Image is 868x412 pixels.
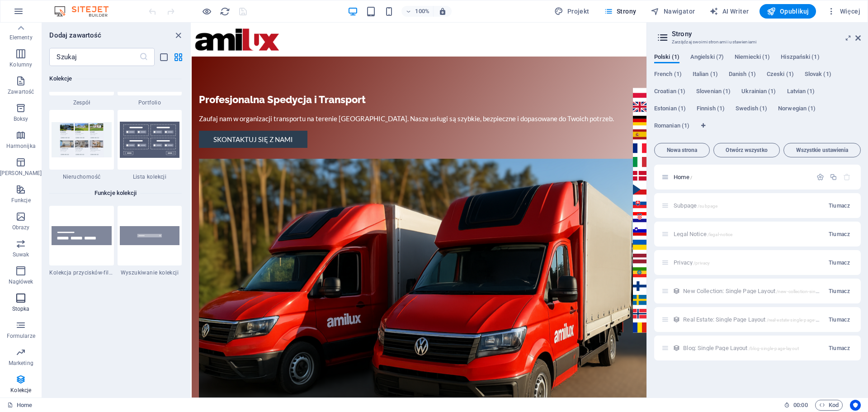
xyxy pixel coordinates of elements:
span: Czeski (1) [767,69,794,81]
button: Tłumacz [825,284,854,298]
span: Strony [604,7,637,16]
span: Angielski (7) [690,52,724,64]
span: Kod [819,400,839,411]
span: Nieruchomość [49,173,113,180]
h6: Czas sesji [784,400,808,411]
p: Suwak [13,251,29,258]
button: reload [219,6,230,17]
input: Szukaj [49,48,139,66]
div: Projekt (Ctrl+Alt+Y) [551,4,593,19]
span: Croatian (1) [654,86,685,99]
h6: Dodaj zawartość [49,30,101,41]
div: Home/ [671,174,812,180]
span: Kolekcja przycisków-filtrów [49,269,113,276]
button: Projekt [551,4,593,19]
button: Tłumacz [825,199,854,213]
button: Wszystkie ustawienia [783,143,861,157]
div: Wyszukiwanie kolekcji [118,206,182,276]
p: Stopka [12,305,30,313]
button: Nowa strona [654,143,710,157]
button: Kod [815,400,843,411]
span: Otwórz wszystko [717,147,776,153]
p: Elementy [9,34,33,41]
h3: Zarządzaj swoimi stronami i ustawieniami [672,38,843,46]
button: list-view [158,52,169,62]
img: collectionscontainer1.svg [120,122,179,158]
span: Wszystkie ustawienia [788,147,857,153]
span: Wyszukiwanie kolekcji [118,269,182,276]
img: collections-filter.svg [52,226,111,246]
span: AI Writer [709,7,749,16]
button: Tłumacz [825,227,854,242]
h6: Funkcje kolekcji [91,188,141,199]
button: grid-view [173,52,184,62]
div: Zakładki językowe [654,53,861,139]
span: Tłumacz [829,288,850,295]
div: Nieruchomość [49,110,113,180]
span: Portfolio [118,99,182,106]
i: Przeładuj stronę [220,6,230,17]
img: collections-search-bar.svg [120,226,179,246]
span: / [690,175,692,180]
span: 00 00 [793,400,807,411]
button: Strony [600,4,640,19]
span: Tłumacz [829,345,850,352]
img: real_estate_extension.jpg [52,122,111,157]
span: Tłumacz [829,316,850,323]
button: AI Writer [706,4,752,19]
h6: 100% [415,6,429,17]
span: Lista kolekcji [118,173,182,180]
button: Tłumacz [825,341,854,355]
button: Nawigator [647,4,698,19]
button: Więcej [823,4,864,19]
i: Po zmianie rozmiaru automatycznie dostosowuje poziom powiększenia do wybranego urządzenia. [439,7,447,15]
span: Tłumacz [829,202,850,209]
h2: Strony [672,30,861,38]
span: Romanian (1) [654,120,689,133]
div: Kolekcja przycisków-filtrów [49,206,113,276]
button: Kliknij tutaj, aby wyjść z trybu podglądu i kontynuować edycję [201,6,212,17]
span: Swedish (1) [736,103,767,116]
span: Więcej [827,7,860,16]
div: Lista kolekcji [118,110,182,180]
span: : [800,402,801,408]
p: Nagłówek [9,278,33,285]
span: Niemiecki (1) [735,52,770,64]
span: Opublikuj [767,7,809,16]
button: 100% [401,6,434,17]
span: Tłumacz [829,231,850,238]
span: Kliknij, aby otworzyć stronę [674,174,692,180]
span: Italian (1) [693,69,718,81]
button: Tłumacz [825,256,854,270]
span: French (1) [654,69,682,81]
button: Opublikuj [759,4,816,19]
span: Norwegian (1) [778,103,816,116]
span: Polski (1) [654,52,679,64]
span: Ukrainian (1) [741,86,776,99]
p: Harmonijka [6,142,36,150]
span: Nowa strona [658,147,706,153]
p: Funkcje [11,197,31,204]
span: Latvian (1) [787,86,815,99]
span: Slovak (1) [805,69,831,81]
p: Kolumny [9,61,32,68]
span: Nawigator [651,7,695,16]
span: Finnish (1) [697,103,725,116]
button: Tłumacz [825,313,854,327]
p: Marketing [9,360,33,367]
span: Estonian (1) [654,103,686,116]
span: Tłumacz [829,259,850,266]
span: Zespół [49,99,113,106]
span: Danish (1) [729,69,756,81]
span: Slovenian (1) [696,86,731,99]
button: Otwórz wszystko [713,143,780,157]
p: Formularze [7,332,35,340]
span: Hiszpański (1) [781,52,819,64]
img: Editor Logo [52,6,120,17]
span: Projekt [554,7,589,16]
p: Obrazy [12,224,30,231]
a: Kliknij, aby anulować zaznaczenie. Kliknij dwukrotnie, aby otworzyć Strony [7,400,32,411]
p: Zawartość [8,88,34,95]
h6: Kolekcje [49,73,182,84]
button: close panel [173,30,184,41]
